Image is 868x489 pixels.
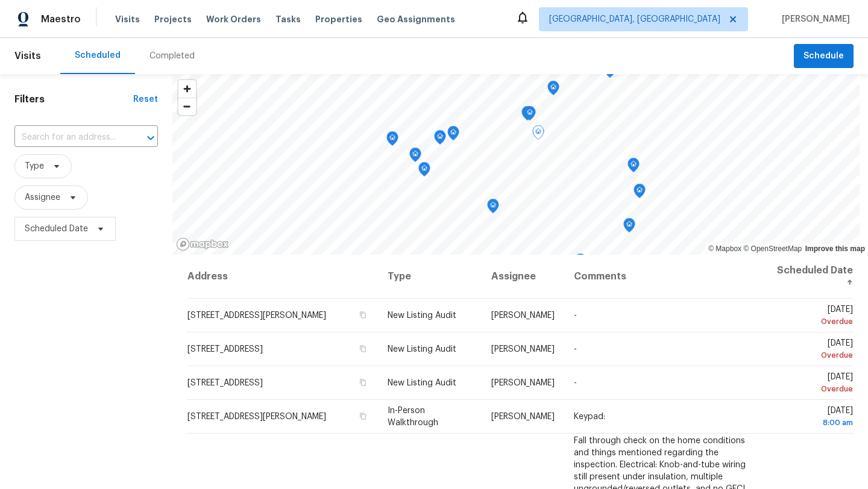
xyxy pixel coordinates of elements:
[357,377,368,388] button: Copy Address
[623,218,635,237] div: Map marker
[178,98,196,115] button: Zoom out
[487,199,499,217] div: Map marker
[357,411,368,422] button: Copy Address
[794,44,854,69] button: Schedule
[418,162,430,181] div: Map marker
[187,311,326,320] span: [STREET_ADDRESS][PERSON_NAME]
[524,106,536,125] div: Map marker
[774,339,853,361] span: [DATE]
[378,255,482,299] th: Type
[14,93,133,105] h1: Filters
[187,255,378,299] th: Address
[774,305,853,328] span: [DATE]
[386,131,398,150] div: Map marker
[25,223,88,235] span: Scheduled Date
[574,311,577,320] span: -
[574,254,587,272] div: Map marker
[482,255,564,299] th: Assignee
[187,379,263,387] span: [STREET_ADDRESS]
[532,125,544,144] div: Map marker
[574,379,577,387] span: -
[25,192,60,204] span: Assignee
[14,43,41,69] span: Visits
[574,345,577,354] span: -
[743,244,802,253] a: OpenStreetMap
[491,413,555,421] span: [PERSON_NAME]
[187,345,263,354] span: [STREET_ADDRESS]
[41,13,81,25] span: Maestro
[521,106,533,125] div: Map marker
[774,406,853,429] span: [DATE]
[154,13,192,25] span: Projects
[187,413,326,421] span: [STREET_ADDRESS][PERSON_NAME]
[178,80,196,98] button: Zoom in
[25,160,44,172] span: Type
[547,81,559,99] div: Map marker
[172,74,860,255] canvas: Map
[774,383,853,395] div: Overdue
[142,129,159,146] button: Open
[491,311,555,320] span: [PERSON_NAME]
[708,244,741,253] a: Mapbox
[491,345,555,354] span: [PERSON_NAME]
[14,128,124,147] input: Search for an address...
[315,13,362,25] span: Properties
[357,343,368,354] button: Copy Address
[634,184,646,202] div: Map marker
[549,13,720,25] span: [GEOGRAPHIC_DATA], [GEOGRAPHIC_DATA]
[115,13,140,25] span: Visits
[627,158,640,176] div: Map marker
[774,417,853,429] div: 8:00 am
[176,237,229,251] a: Mapbox homepage
[447,126,459,145] div: Map marker
[574,413,605,421] span: Keypad:
[206,13,261,25] span: Work Orders
[388,345,456,354] span: New Listing Audit
[357,310,368,320] button: Copy Address
[491,379,555,387] span: [PERSON_NAME]
[777,13,850,25] span: [PERSON_NAME]
[388,311,456,320] span: New Listing Audit
[434,130,446,149] div: Map marker
[133,93,158,105] div: Reset
[774,316,853,328] div: Overdue
[409,148,421,166] div: Map marker
[774,373,853,395] span: [DATE]
[804,49,844,64] span: Schedule
[564,255,764,299] th: Comments
[764,255,854,299] th: Scheduled Date ↑
[388,379,456,387] span: New Listing Audit
[388,406,438,427] span: In-Person Walkthrough
[75,49,121,61] div: Scheduled
[149,50,195,62] div: Completed
[275,15,301,23] span: Tasks
[805,244,865,253] a: Improve this map
[774,349,853,361] div: Overdue
[377,13,455,25] span: Geo Assignments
